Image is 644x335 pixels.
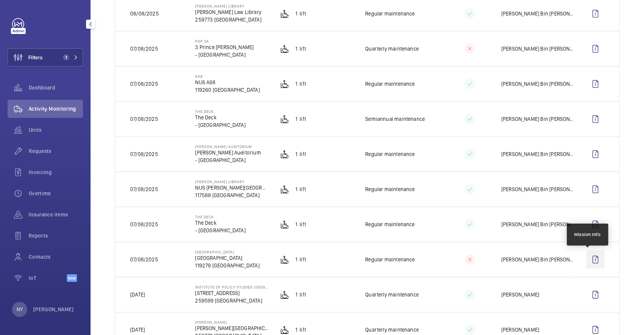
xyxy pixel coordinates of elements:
[195,289,268,297] p: [STREET_ADDRESS]
[33,306,74,313] p: [PERSON_NAME]
[501,326,539,333] p: [PERSON_NAME]
[130,80,158,88] p: 07/08/2025
[195,219,245,227] p: The Deck
[280,185,289,194] img: platform_lift.svg
[195,179,268,184] p: [PERSON_NAME] LIBRARY
[365,150,415,158] p: Regular maintenance
[195,191,268,199] p: 117588 [GEOGRAPHIC_DATA]
[29,84,83,91] span: Dashboard
[195,297,268,304] p: 259599 [GEOGRAPHIC_DATA]
[295,150,306,158] p: 1 Lift
[365,80,415,88] p: Regular maintenance
[365,256,415,263] p: Regular maintenance
[130,150,158,158] p: 07/08/2025
[130,291,145,298] p: [DATE]
[280,255,289,264] img: platform_lift.svg
[365,10,415,17] p: Regular maintenance
[295,185,306,193] p: 1 Lift
[501,256,574,263] p: [PERSON_NAME] Bin [PERSON_NAME]
[365,291,419,298] p: Quarterly maintenance
[295,80,306,88] p: 1 Lift
[29,126,83,134] span: Units
[195,4,261,8] p: [PERSON_NAME] LIBRARY
[195,39,254,43] p: PGP 3A
[195,320,268,324] p: [PERSON_NAME]
[280,114,289,124] img: platform_lift.svg
[195,215,245,219] p: THE DECK
[195,250,259,254] p: [GEOGRAPHIC_DATA]
[295,115,306,123] p: 1 Lift
[280,290,289,299] img: platform_lift.svg
[29,232,83,239] span: Reports
[365,185,415,193] p: Regular maintenance
[29,211,83,218] span: Insurance items
[195,254,259,262] p: [GEOGRAPHIC_DATA]
[280,44,289,53] img: platform_lift.svg
[295,221,306,228] p: 1 Lift
[501,45,574,52] p: [PERSON_NAME] Bin [PERSON_NAME]
[280,220,289,229] img: platform_lift.svg
[280,150,289,159] img: platform_lift.svg
[280,79,289,88] img: platform_lift.svg
[130,256,158,263] p: 07/08/2025
[29,168,83,176] span: Invoicing
[130,115,158,123] p: 07/08/2025
[574,231,601,238] div: Mission Info
[29,105,83,113] span: Activity Monitoring
[501,291,539,298] p: [PERSON_NAME]
[28,54,43,61] span: Filters
[365,326,419,333] p: Quarterly maintenance
[295,256,306,263] p: 1 Lift
[365,221,415,228] p: Regular maintenance
[295,326,306,333] p: 1 Lift
[365,45,419,52] p: Quarterly maintenance
[501,10,574,17] p: [PERSON_NAME] Bin [PERSON_NAME]
[8,48,83,66] button: Filters1
[130,185,158,193] p: 07/08/2025
[280,325,289,334] img: platform_lift.svg
[195,324,268,332] p: [PERSON_NAME][GEOGRAPHIC_DATA]
[501,115,574,123] p: [PERSON_NAME] Bin [PERSON_NAME]
[501,150,574,158] p: [PERSON_NAME] Bin [PERSON_NAME]
[195,8,261,16] p: [PERSON_NAME] Law Library
[63,54,69,60] span: 1
[295,45,306,52] p: 1 Lift
[501,80,574,88] p: [PERSON_NAME] Bin [PERSON_NAME]
[130,221,158,228] p: 07/08/2025
[195,16,261,23] p: 259773 [GEOGRAPHIC_DATA]
[295,10,306,17] p: 1 Lift
[195,79,260,86] p: NUS AS8
[29,147,83,155] span: Requests
[195,184,268,191] p: NUS [PERSON_NAME][GEOGRAPHIC_DATA]
[195,144,261,149] p: [PERSON_NAME] AUDITORIUM
[195,262,259,269] p: 119279 [GEOGRAPHIC_DATA]
[195,86,260,94] p: 119260 [GEOGRAPHIC_DATA]
[195,74,260,79] p: AS8
[280,9,289,18] img: platform_lift.svg
[17,306,23,313] p: NY
[195,114,245,121] p: The Deck
[195,121,245,129] p: - [GEOGRAPHIC_DATA]
[130,45,158,52] p: 07/08/2025
[130,10,159,17] p: 08/08/2025
[195,149,261,156] p: [PERSON_NAME] Auditorium
[195,156,261,164] p: - [GEOGRAPHIC_DATA]
[501,221,574,228] p: [PERSON_NAME] Bin [PERSON_NAME]
[29,253,83,261] span: Contacts
[195,43,254,51] p: 3 Prince [PERSON_NAME]
[501,185,574,193] p: [PERSON_NAME] Bin [PERSON_NAME]
[195,109,245,114] p: THE DECK
[195,51,254,59] p: - [GEOGRAPHIC_DATA]
[195,285,268,289] p: Institute of Policy Studies [GEOGRAPHIC_DATA]
[295,291,306,298] p: 1 Lift
[29,274,67,282] span: IoT
[365,115,425,123] p: Semiannual maintenance
[67,274,77,282] span: Beta
[29,190,83,197] span: Overtime
[130,326,145,333] p: [DATE]
[195,227,245,234] p: - [GEOGRAPHIC_DATA]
